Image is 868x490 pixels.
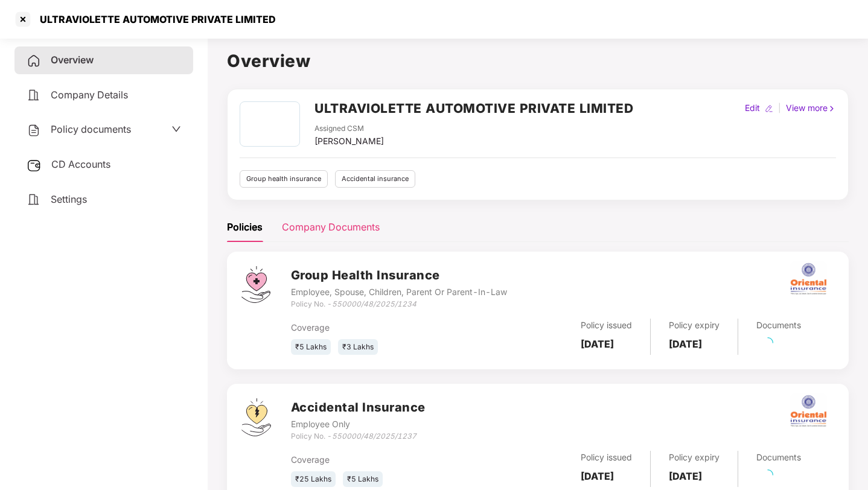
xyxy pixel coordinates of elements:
div: Policy No. - [291,299,507,310]
span: Overview [51,54,94,66]
h3: Group Health Insurance [291,266,507,285]
div: Employee, Spouse, Children, Parent Or Parent-In-Law [291,285,507,299]
div: Employee Only [291,418,426,431]
div: ULTRAVIOLETTE AUTOMOTIVE PRIVATE LIMITED [33,13,276,25]
div: Policy issued [581,451,632,464]
b: [DATE] [669,338,702,350]
i: 550000/48/2025/1237 [332,431,416,441]
div: [PERSON_NAME] [314,135,384,148]
div: Group health insurance [240,170,328,188]
span: Settings [51,193,87,205]
div: | [776,101,783,115]
div: Policy No. - [291,431,426,442]
div: Policies [227,220,263,235]
span: loading [762,469,773,480]
img: oi.png [787,390,829,432]
div: Coverage [291,321,472,334]
img: svg+xml;base64,PHN2ZyB4bWxucz0iaHR0cDovL3d3dy53My5vcmcvMjAwMC9zdmciIHdpZHRoPSIyNCIgaGVpZ2h0PSIyNC... [27,88,41,103]
img: svg+xml;base64,PHN2ZyB3aWR0aD0iMjUiIGhlaWdodD0iMjQiIHZpZXdCb3g9IjAgMCAyNSAyNCIgZmlsbD0ibm9uZSIgeG... [27,158,42,173]
span: down [171,124,181,134]
h1: Overview [227,48,849,74]
img: rightIcon [828,104,836,113]
img: svg+xml;base64,PHN2ZyB4bWxucz0iaHR0cDovL3d3dy53My5vcmcvMjAwMC9zdmciIHdpZHRoPSIyNCIgaGVpZ2h0PSIyNC... [27,54,41,68]
div: Policy issued [581,319,632,332]
div: Edit [742,101,762,115]
img: svg+xml;base64,PHN2ZyB4bWxucz0iaHR0cDovL3d3dy53My5vcmcvMjAwMC9zdmciIHdpZHRoPSIyNCIgaGVpZ2h0PSIyNC... [27,123,41,138]
span: Policy documents [51,123,131,135]
div: Assigned CSM [314,123,384,135]
div: Documents [756,451,801,464]
b: [DATE] [581,470,614,482]
div: Documents [756,319,801,332]
img: editIcon [765,104,773,113]
span: Company Details [51,89,128,101]
div: Coverage [291,453,472,466]
div: Company Documents [282,220,380,235]
img: svg+xml;base64,PHN2ZyB4bWxucz0iaHR0cDovL3d3dy53My5vcmcvMjAwMC9zdmciIHdpZHRoPSI0Ny43MTQiIGhlaWdodD... [241,266,270,303]
div: Policy expiry [669,451,720,464]
img: svg+xml;base64,PHN2ZyB4bWxucz0iaHR0cDovL3d3dy53My5vcmcvMjAwMC9zdmciIHdpZHRoPSIyNCIgaGVpZ2h0PSIyNC... [27,192,41,207]
div: ₹25 Lakhs [291,471,336,488]
span: loading [762,337,773,348]
h3: Accidental Insurance [291,398,426,417]
b: [DATE] [669,470,702,482]
i: 550000/48/2025/1234 [332,299,416,308]
img: svg+xml;base64,PHN2ZyB4bWxucz0iaHR0cDovL3d3dy53My5vcmcvMjAwMC9zdmciIHdpZHRoPSI0OS4zMjEiIGhlaWdodD... [241,398,271,436]
span: CD Accounts [51,158,110,170]
div: ₹5 Lakhs [343,471,383,488]
div: ₹5 Lakhs [291,339,331,355]
div: Policy expiry [669,319,720,332]
img: oi.png [787,258,829,300]
div: View more [783,101,838,115]
div: Accidental insurance [335,170,415,188]
div: ₹3 Lakhs [338,339,378,355]
b: [DATE] [581,338,614,350]
h2: ULTRAVIOLETTE AUTOMOTIVE PRIVATE LIMITED [314,98,633,118]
